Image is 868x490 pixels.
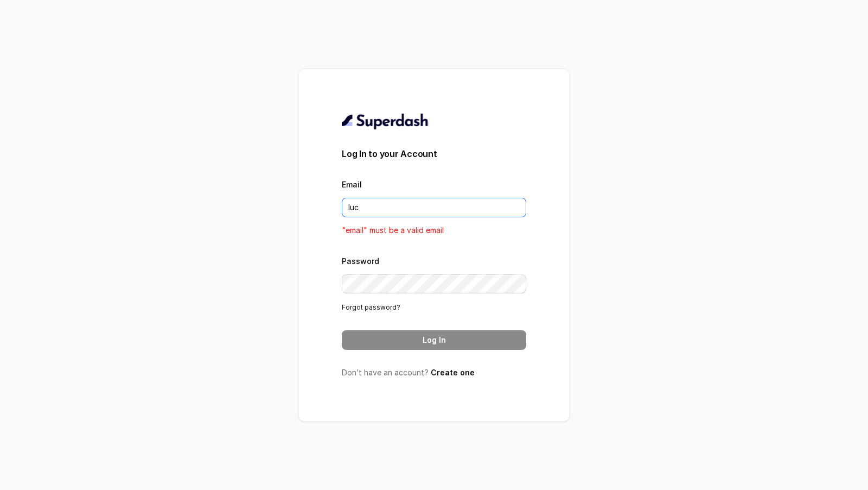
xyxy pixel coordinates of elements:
button: Log In [342,330,526,350]
a: Create one [431,368,475,377]
label: Password [342,256,379,266]
h3: Log In to your Account [342,147,526,160]
p: Don’t have an account? [342,367,526,378]
label: Email [342,180,362,189]
input: youremail@example.com [342,198,526,217]
img: light.svg [342,112,429,130]
p: "email" must be a valid email [342,224,526,237]
a: Forgot password? [342,303,400,311]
